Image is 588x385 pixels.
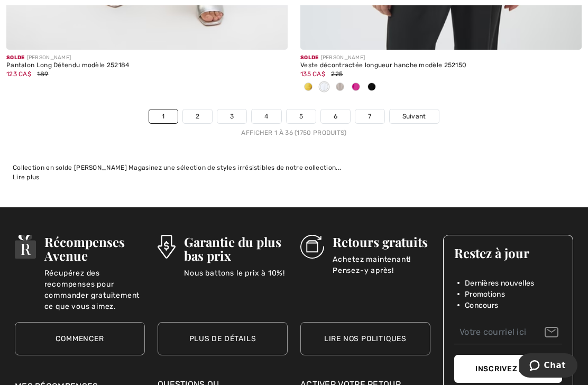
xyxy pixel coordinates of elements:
a: 4 [252,109,281,123]
span: Solde [300,54,319,61]
div: Vanilla 30 [316,79,332,96]
div: [PERSON_NAME] [6,54,288,62]
div: Veste décontractée longueur hanche modèle 252150 [300,62,582,69]
a: Suivant [390,109,439,123]
a: 6 [321,109,350,123]
p: Récupérez des recompenses pour commander gratuitement ce que vous aimez. [44,268,145,289]
iframe: Ouvre un widget dans lequel vous pouvez chatter avec l’un de nos agents [519,353,577,380]
span: Dernières nouvelles [465,278,535,289]
span: 135 CA$ [300,70,325,78]
span: 189 [37,70,48,78]
span: 123 CA$ [6,70,31,78]
div: Moonstone [332,79,348,96]
img: Retours gratuits [300,235,324,259]
a: Commencer [15,322,145,355]
a: Plus de détails [158,322,288,355]
h3: Garantie du plus bas prix [184,235,288,262]
span: Suivant [402,112,426,121]
h3: Récompenses Avenue [44,235,145,262]
span: Lire plus [13,173,40,181]
span: Solde [6,54,25,61]
span: 225 [331,70,343,78]
p: Achetez maintenant! Pensez-y après! [333,254,430,275]
div: Geranium [348,79,364,96]
img: Garantie du plus bas prix [158,235,176,259]
span: Concours [465,300,498,311]
a: 1 [149,109,177,123]
div: Collection en solde [PERSON_NAME] Magasinez une sélection de styles irrésistibles de notre collec... [13,163,575,172]
a: 2 [183,109,212,123]
a: Lire nos politiques [300,322,430,355]
img: Récompenses Avenue [15,235,36,259]
input: Votre courriel ici [454,320,562,344]
div: Citrus [300,79,316,96]
div: Black [364,79,380,96]
span: Promotions [465,289,505,300]
button: Inscrivez vous [454,355,562,383]
a: 7 [355,109,384,123]
a: 5 [287,109,316,123]
a: 3 [217,109,246,123]
h3: Retours gratuits [333,235,430,249]
h3: Restez à jour [454,246,562,260]
div: [PERSON_NAME] [300,54,582,62]
p: Nous battons le prix à 10%! [184,268,288,289]
div: Pantalon Long Détendu modèle 252184 [6,62,288,69]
